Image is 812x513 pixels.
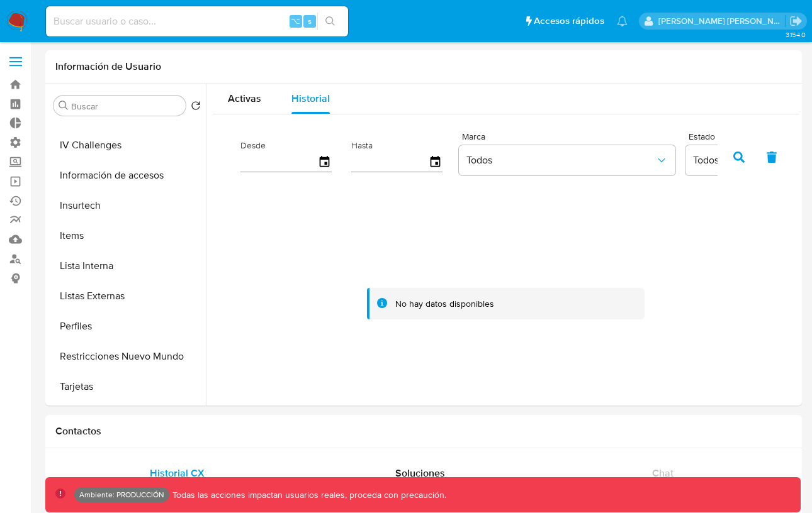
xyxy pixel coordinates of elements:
input: Buscar [71,101,181,112]
p: mauro.ibarra@mercadolibre.com [658,15,786,27]
button: Volver al orden por defecto [191,101,201,114]
button: Perfiles [48,311,206,341]
button: Insurtech [48,190,206,221]
span: Historial CX [150,466,205,480]
button: Información de accesos [48,160,206,190]
span: ⌥ [291,15,300,27]
span: Accesos rápidos [534,14,604,28]
button: Listas Externas [48,281,206,311]
h1: Información de Usuario [55,60,161,73]
a: Salir [789,14,803,28]
p: Ambiente: PRODUCCIÓN [79,492,164,497]
a: Notificaciones [617,16,628,26]
p: Todas las acciones impactan usuarios reales, proceda con precaución. [169,489,446,501]
button: Financiamiento de Vehículos [48,402,206,432]
button: Restricciones Nuevo Mundo [48,341,206,372]
button: Lista Interna [48,251,206,281]
input: Buscar usuario o caso... [46,13,348,30]
button: Items [48,221,206,251]
button: Buscar [59,101,69,111]
button: IV Challenges [48,130,206,160]
button: search-icon [317,13,343,30]
span: Chat [652,466,674,480]
span: Soluciones [395,466,445,480]
h1: Contactos [55,425,792,438]
span: s [308,15,312,27]
button: Tarjetas [48,372,206,402]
